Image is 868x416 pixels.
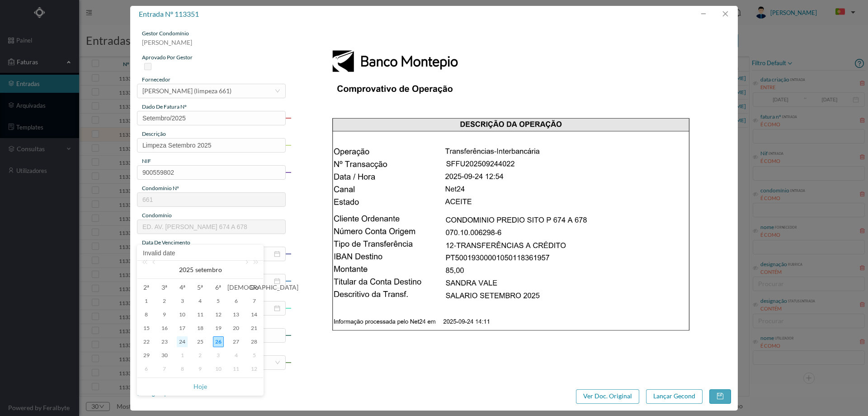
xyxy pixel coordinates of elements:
span: condomínio [142,212,172,219]
div: 10 [177,309,188,320]
div: 29 [141,350,152,361]
td: 4 de setembro de 2025 [191,294,209,308]
a: setembro [194,261,223,279]
div: 12 [249,363,259,374]
div: Sandra Vale (limpeza 661) [142,84,231,98]
th: Sex [209,281,227,294]
td: 9 de setembro de 2025 [156,308,174,321]
button: Ver Doc. Original [576,389,639,404]
td: 12 de outubro de 2025 [245,362,263,376]
th: Dom [245,281,263,294]
div: 21 [249,323,259,334]
td: 13 de setembro de 2025 [227,308,245,321]
td: 11 de setembro de 2025 [191,308,209,321]
span: gestor condomínio [142,30,189,37]
div: 28 [249,336,259,347]
span: condomínio nº [142,185,179,191]
span: 6ª [209,283,227,292]
div: 1 [141,296,152,306]
span: descrição [142,130,166,137]
i: icon: calendar [274,305,280,311]
button: PT [828,5,859,19]
th: Sáb [227,281,245,294]
div: 19 [213,323,224,334]
span: NIF [142,158,151,164]
button: Lançar Gecond [646,389,703,404]
td: 10 de outubro de 2025 [209,362,227,376]
div: 24 [177,336,188,347]
a: 2025 [178,261,194,279]
th: Seg [137,281,156,294]
td: 25 de setembro de 2025 [191,335,209,349]
div: 9 [195,363,206,374]
i: icon: down [275,88,280,94]
div: 15 [141,323,152,334]
th: Ter [156,281,174,294]
span: fornecedor [142,76,170,83]
td: 1 de setembro de 2025 [137,294,156,308]
div: 11 [231,363,241,374]
div: 10 [213,363,224,374]
div: 8 [141,309,152,320]
td: 12 de setembro de 2025 [209,308,227,321]
a: Ano anterior (Control + left) [141,261,152,279]
span: 2ª [137,283,156,292]
div: 27 [231,336,241,347]
div: 13 [231,309,241,320]
div: 25 [195,336,206,347]
span: [DEMOGRAPHIC_DATA] [227,283,245,292]
div: 2 [195,350,206,361]
td: 6 de setembro de 2025 [227,294,245,308]
td: 10 de setembro de 2025 [173,308,191,321]
td: 19 de setembro de 2025 [209,321,227,335]
td: 20 de setembro de 2025 [227,321,245,335]
div: 23 [159,336,170,347]
a: Mês anterior (PageUp) [151,261,159,279]
th: Qua [173,281,191,294]
td: 3 de setembro de 2025 [173,294,191,308]
div: 4 [195,296,206,306]
div: 22 [141,336,152,347]
td: 1 de outubro de 2025 [173,349,191,362]
div: 30 [159,350,170,361]
th: Qui [191,281,209,294]
div: 16 [159,323,170,334]
div: 12 [213,309,224,320]
span: 5ª [191,283,209,292]
td: 3 de outubro de 2025 [209,349,227,362]
td: 2 de outubro de 2025 [191,349,209,362]
td: 24 de setembro de 2025 [173,335,191,349]
td: 29 de setembro de 2025 [137,349,156,362]
div: 9 [159,309,170,320]
div: 7 [249,296,259,306]
td: 30 de setembro de 2025 [156,349,174,362]
td: 6 de outubro de 2025 [137,362,156,376]
td: 9 de outubro de 2025 [191,362,209,376]
span: aprovado por gestor [142,54,193,61]
span: data de vencimento [142,239,190,246]
i: icon: calendar [274,251,280,257]
a: Mês seguinte (PageDown) [242,261,250,279]
div: 5 [249,350,259,361]
div: 7 [159,363,170,374]
td: 16 de setembro de 2025 [156,321,174,335]
td: 11 de outubro de 2025 [227,362,245,376]
td: 14 de setembro de 2025 [245,308,263,321]
td: 15 de setembro de 2025 [137,321,156,335]
div: 20 [231,323,241,334]
td: 7 de setembro de 2025 [245,294,263,308]
td: 26 de setembro de 2025 [209,335,227,349]
td: 17 de setembro de 2025 [173,321,191,335]
div: 1 [177,350,188,361]
div: 14 [249,309,259,320]
div: 6 [141,363,152,374]
div: 3 [213,350,224,361]
span: dado de fatura nº [142,103,187,110]
div: 11 [195,309,206,320]
td: 27 de setembro de 2025 [227,335,245,349]
i: icon: calendar [274,278,280,284]
div: 3 [177,296,188,306]
div: 8 [177,363,188,374]
div: 4 [231,350,241,361]
div: 2 [159,296,170,306]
